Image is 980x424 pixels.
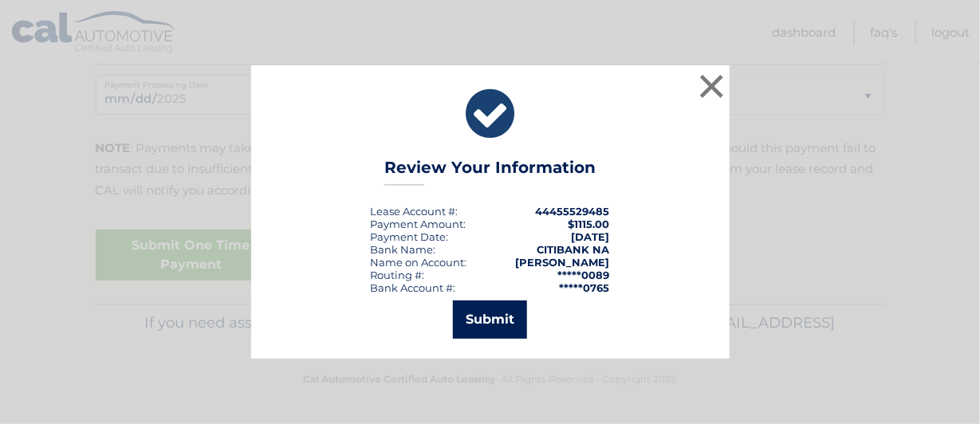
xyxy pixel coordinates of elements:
[453,300,527,339] button: Submit
[696,70,728,102] button: ×
[371,269,425,281] div: Routing #:
[371,230,449,243] div: :
[384,158,596,186] h3: Review Your Information
[371,256,467,269] div: Name on Account:
[371,243,436,256] div: Bank Name:
[536,205,610,218] strong: 44455529485
[537,243,610,256] strong: CITIBANK NA
[516,256,610,269] strong: [PERSON_NAME]
[569,218,610,230] span: $1115.00
[371,218,466,230] div: Payment Amount:
[371,230,447,243] span: Payment Date
[371,281,456,294] div: Bank Account #:
[371,205,459,218] div: Lease Account #:
[572,230,610,243] span: [DATE]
